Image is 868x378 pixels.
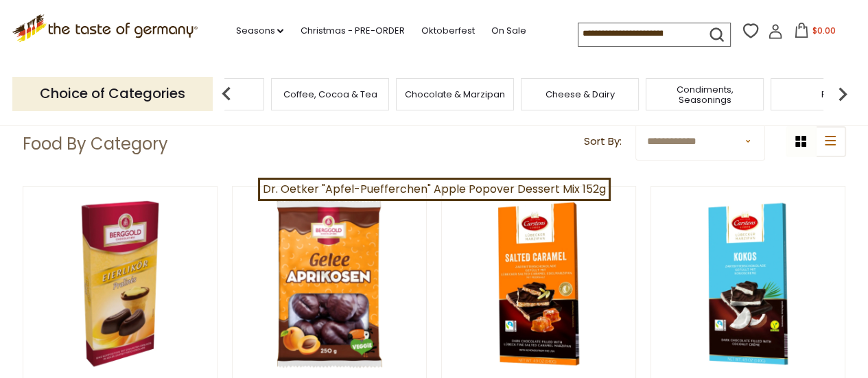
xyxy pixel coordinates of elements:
a: Condiments, Seasonings [650,84,760,105]
button: $0.00 [786,23,844,43]
a: Seasons [235,23,283,38]
h1: Food By Category [23,134,168,154]
img: previous arrow [213,80,240,108]
a: Cheese & Dairy [546,89,615,99]
a: Fish [821,89,838,99]
a: Chocolate & Marzipan [405,89,505,99]
p: Choice of Categories [12,77,213,110]
a: Dr. Oetker "Apfel-Puefferchen" Apple Popover Dessert Mix 152g [258,178,611,201]
a: On Sale [491,23,526,38]
label: Sort By: [584,133,622,150]
a: Coffee, Cocoa & Tea [283,89,377,99]
span: $0.00 [812,25,835,36]
img: next arrow [829,80,856,108]
a: Christmas - PRE-ORDER [300,23,404,38]
a: Oktoberfest [421,23,474,38]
